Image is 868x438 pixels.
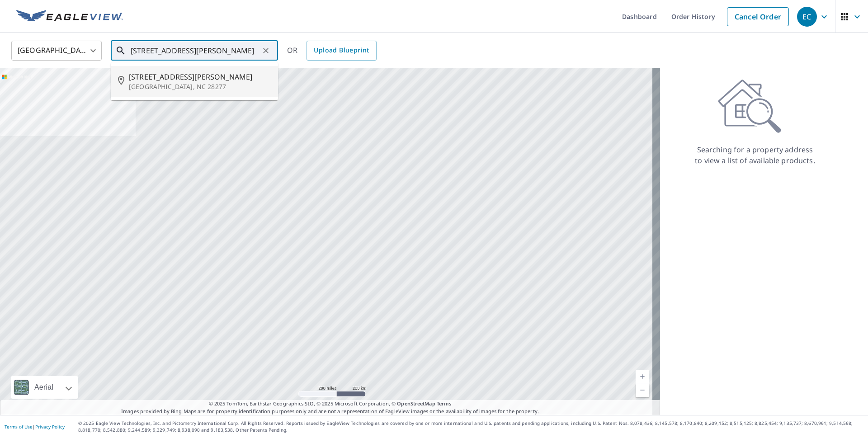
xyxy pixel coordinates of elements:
[694,144,816,166] p: Searching for a property address to view a list of available products.
[11,38,102,63] div: [GEOGRAPHIC_DATA]
[307,41,376,61] a: Upload Blueprint
[78,420,863,433] p: © 2025 Eagle View Technologies, Inc. and Pictometry International Corp. All Rights Reserved. Repo...
[131,38,259,63] input: Search by address or latitude-longitude
[437,400,452,407] a: Terms
[16,10,123,24] img: EV Logo
[259,44,272,57] button: Clear
[314,45,369,56] span: Upload Blueprint
[209,400,452,408] span: © 2025 TomTom, Earthstar Geographics SIO, © 2025 Microsoft Corporation, ©
[797,7,817,27] div: EC
[287,41,377,61] div: OR
[727,7,789,26] a: Cancel Order
[636,370,649,383] a: Current Level 5, Zoom In
[636,383,649,397] a: Current Level 5, Zoom Out
[5,424,33,430] a: Terms of Use
[129,82,271,91] p: [GEOGRAPHIC_DATA], NC 28277
[32,376,56,399] div: Aerial
[5,424,65,429] p: |
[11,376,78,399] div: Aerial
[129,71,271,82] span: [STREET_ADDRESS][PERSON_NAME]
[35,424,65,430] a: Privacy Policy
[397,400,435,407] a: OpenStreetMap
